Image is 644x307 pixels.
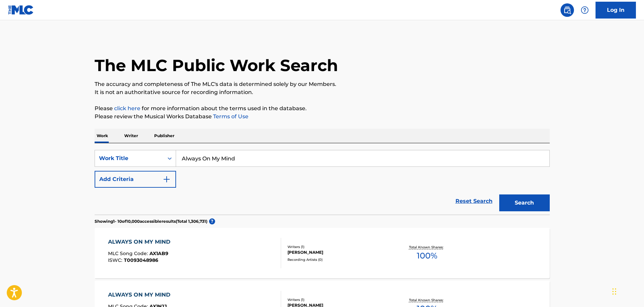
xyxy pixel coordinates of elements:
img: 9d2ae6d4665cec9f34b9.svg [163,175,171,183]
span: ISWC : [108,257,124,263]
p: It is not an authoritative source for recording information. [95,88,550,96]
div: Writers ( 1 ) [287,244,389,249]
span: AX1AB9 [149,250,168,256]
p: Total Known Shares: [409,245,445,250]
img: help [581,6,589,14]
span: 100 % [417,250,437,262]
span: T0093048986 [124,257,158,263]
button: Add Criteria [95,171,176,188]
div: Drag [612,281,616,302]
a: Public Search [561,3,574,17]
h1: The MLC Public Work Search [95,55,338,75]
p: Showing 1 - 10 of 10,000 accessible results (Total 1,306,731 ) [95,218,207,224]
a: Log In [596,2,636,19]
div: Recording Artists ( 0 ) [287,257,389,262]
button: Search [499,194,550,211]
div: ALWAYS ON MY MIND [108,238,174,246]
p: Please for more information about the terms used in the database. [95,104,550,113]
form: Search Form [95,150,550,215]
p: Work [95,129,110,143]
div: Writers ( 1 ) [287,297,389,302]
p: The accuracy and completeness of The MLC's data is determined solely by our Members. [95,80,550,88]
img: MLC Logo [8,5,34,15]
a: click here [114,105,140,112]
a: ALWAYS ON MY MINDMLC Song Code:AX1AB9ISWC:T0093048986Writers (1)[PERSON_NAME]Recording Artists (0... [95,228,550,278]
a: Reset Search [452,194,496,209]
p: Please review the Musical Works Database [95,113,550,121]
div: Help [578,3,591,17]
span: ? [209,218,215,224]
p: Writer [122,129,140,143]
img: search [563,6,571,14]
p: Total Known Shares: [409,298,445,303]
div: ALWAYS ON MY MIND [108,291,174,299]
iframe: Chat Widget [610,275,644,307]
div: Work Title [99,154,160,162]
span: MLC Song Code : [108,250,149,256]
div: [PERSON_NAME] [287,249,389,255]
a: Terms of Use [212,113,248,120]
p: Publisher [152,129,176,143]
